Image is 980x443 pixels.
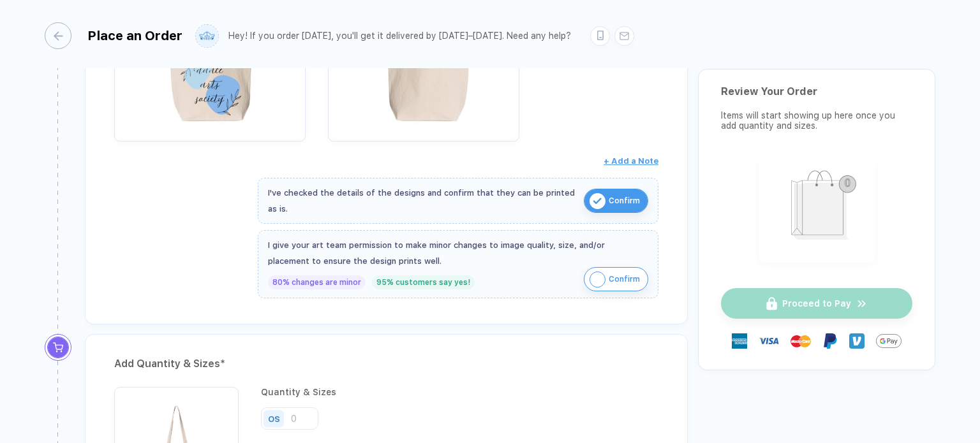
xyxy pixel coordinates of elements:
[372,275,475,289] div: 95% customers say yes!
[268,275,366,289] div: 80% changes are minor
[759,331,779,351] img: visa
[228,31,571,41] div: Hey! If you order [DATE], you'll get it delivered by [DATE]–[DATE]. Need any help?
[822,333,838,349] img: Paypal
[876,328,902,354] img: GPay
[721,110,912,131] div: Items will start showing up here once you add quantity and sizes.
[268,185,577,217] div: I've checked the details of the designs and confirm that they can be printed as is.
[609,191,640,211] span: Confirm
[584,189,648,213] button: iconConfirm
[732,333,747,349] img: express
[609,269,640,289] span: Confirm
[584,267,648,291] button: iconConfirm
[791,331,811,351] img: master-card
[87,28,182,43] div: Place an Order
[268,414,280,423] div: OS
[849,333,865,349] img: Venmo
[764,162,870,254] img: shopping_bag.png
[590,193,605,209] img: icon
[604,156,658,166] span: + Add a Note
[114,354,658,374] div: Add Quantity & Sizes
[268,237,648,269] div: I give your art team permission to make minor changes to image quality, size, and/or placement to...
[196,25,218,47] img: user profile
[261,387,336,397] div: Quantity & Sizes
[590,272,605,287] img: icon
[604,151,658,171] button: + Add a Note
[721,85,912,98] div: Review Your Order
